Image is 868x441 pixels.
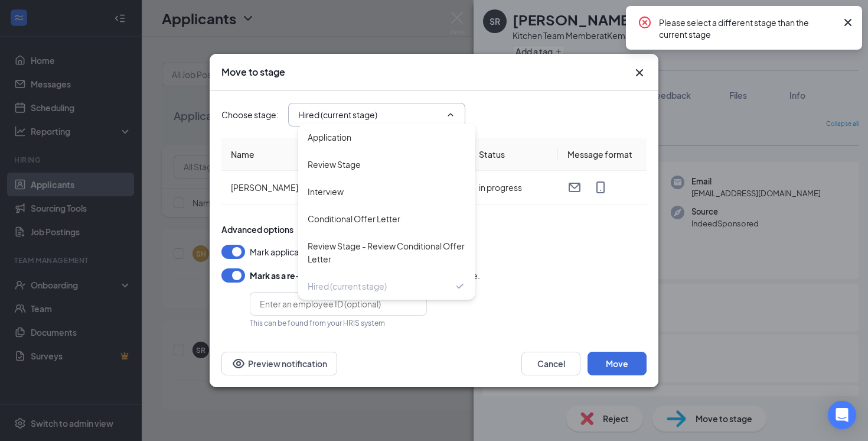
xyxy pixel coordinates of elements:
[454,280,466,292] svg: Checkmark
[308,185,344,198] div: Interview
[632,66,647,80] svg: Cross
[469,171,558,205] td: in progress
[588,352,647,375] button: Move
[567,180,582,194] svg: Email
[469,138,558,171] th: Status
[250,270,315,281] b: Mark as a re-hire
[308,158,361,171] div: Review Stage
[250,245,407,259] span: Mark applicant(s) as Completed for Hired
[250,318,427,328] div: This can be found from your HRIS system
[221,66,285,79] h3: Move to stage
[659,15,836,40] div: Please select a different stage than the current stage
[308,131,351,144] div: Application
[221,223,647,235] div: Advanced options
[632,66,647,80] button: Close
[521,352,580,375] button: Cancel
[250,268,480,283] div: since this applicant is a previous employee.
[231,182,298,193] span: [PERSON_NAME]
[558,138,647,171] th: Message format
[231,356,246,371] svg: Eye
[308,212,400,225] div: Conditional Offer Letter
[593,180,608,194] svg: MobileSms
[446,110,455,119] svg: ChevronUp
[841,15,855,30] svg: Cross
[221,352,337,375] button: Preview notificationEye
[308,239,466,265] div: Review Stage - Review Conditional Offer Letter
[250,292,427,316] input: Enter an employee ID (optional)
[221,138,469,171] th: Name
[638,15,652,30] svg: CrossCircle
[308,280,387,293] div: Hired (current stage)
[828,401,856,429] div: Open Intercom Messenger
[221,108,279,121] span: Choose stage :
